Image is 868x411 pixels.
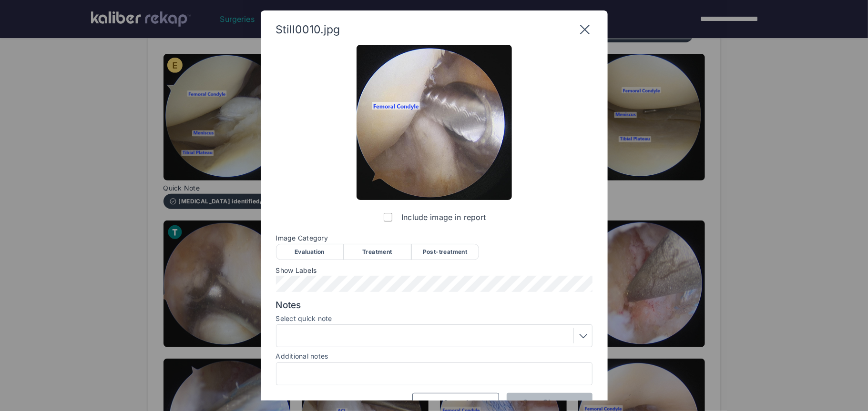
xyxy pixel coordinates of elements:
label: Select quick note [276,315,592,322]
input: Include image in report [384,213,392,221]
span: Image Category [276,234,592,242]
label: Include image in report [382,208,486,227]
span: Still0010.jpg [276,23,340,36]
div: Evaluation [276,244,344,260]
span: Cancel [443,398,469,408]
span: Save Changes [523,398,576,407]
img: Still0010.jpg [357,45,512,200]
div: Post-treatment [411,244,479,260]
span: Notes [276,300,592,311]
div: Treatment [344,244,411,260]
label: Additional notes [276,352,328,360]
span: Show Labels [276,267,592,274]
